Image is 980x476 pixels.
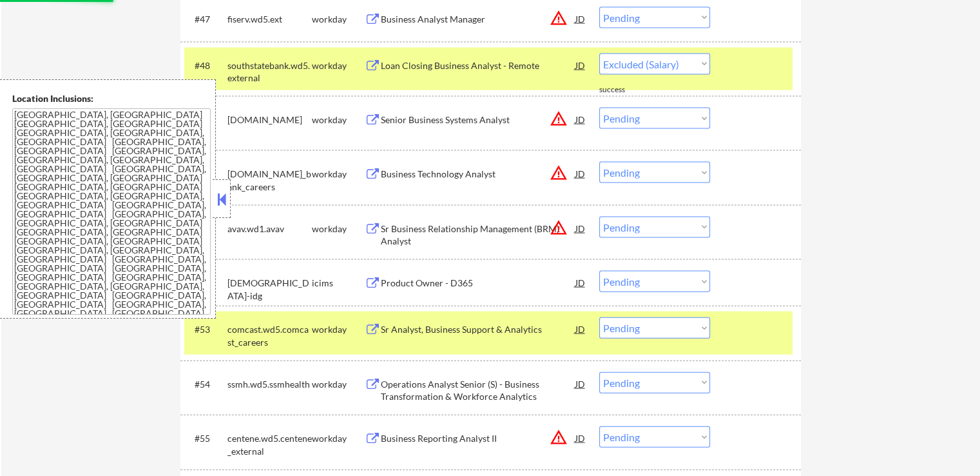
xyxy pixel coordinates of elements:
div: workday [312,223,365,235]
div: #54 [195,378,217,391]
div: centene.wd5.centene_external [227,432,312,457]
div: #53 [195,323,217,336]
div: workday [312,114,365,126]
div: icims [312,277,365,290]
div: JD [574,372,587,395]
div: [DEMOGRAPHIC_DATA]-idg [227,277,312,302]
div: JD [574,54,587,77]
div: Loan Closing Business Analyst - Remote [381,59,575,72]
div: ssmh.wd5.ssmhealth [227,378,312,391]
div: #48 [195,59,217,72]
button: warning_amber [550,110,568,128]
button: warning_amber [550,428,568,446]
div: Location Inclusions: [12,92,211,105]
div: fiserv.wd5.ext [227,13,312,26]
div: Business Technology Analyst [381,168,575,181]
div: JD [574,7,587,30]
div: Sr Business Relationship Management (BRM) Analyst [381,223,575,248]
div: [DOMAIN_NAME] [227,114,312,126]
div: JD [574,217,587,240]
div: #47 [195,13,217,26]
div: workday [312,13,365,26]
div: Senior Business Systems Analyst [381,114,575,126]
div: comcast.wd5.comcast_careers [227,323,312,348]
div: workday [312,168,365,181]
div: Business Reporting Analyst II [381,432,575,445]
div: Operations Analyst Senior (S) - Business Transformation & Workforce Analytics [381,378,575,403]
div: southstatebank.wd5.external [227,59,312,84]
div: success [599,84,651,95]
button: warning_amber [550,219,568,237]
div: JD [574,108,587,131]
button: warning_amber [550,9,568,27]
div: Product Owner - D365 [381,277,575,290]
div: #55 [195,432,217,445]
div: workday [312,59,365,72]
button: warning_amber [550,164,568,182]
div: Sr Analyst, Business Support & Analytics [381,323,575,336]
div: JD [574,317,587,341]
div: workday [312,378,365,391]
div: JD [574,162,587,185]
div: JD [574,426,587,450]
div: Business Analyst Manager [381,13,575,26]
div: JD [574,271,587,294]
div: [DOMAIN_NAME]_bank_careers [227,168,312,193]
div: workday [312,323,365,336]
div: avav.wd1.avav [227,223,312,235]
div: workday [312,432,365,445]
